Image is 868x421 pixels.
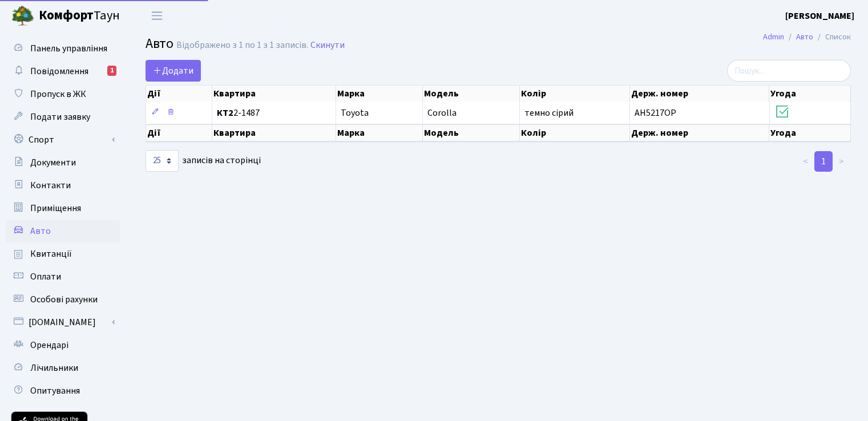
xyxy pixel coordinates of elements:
[146,150,261,172] label: записів на сторінці
[6,174,120,197] a: Контакти
[153,64,193,77] span: Додати
[217,108,331,118] span: 2-1487
[520,86,630,102] th: Колір
[143,6,171,25] button: Переключити навігацію
[727,60,851,82] input: Пошук...
[146,34,173,54] span: Авто
[39,6,94,25] b: Комфорт
[176,40,308,51] div: Відображено з 1 по 1 з 1 записів.
[6,311,120,334] a: [DOMAIN_NAME]
[217,107,233,119] b: КТ2
[336,86,423,102] th: Марка
[6,220,120,242] a: Авто
[146,124,212,141] th: Дії
[212,86,336,102] th: Квартира
[30,293,98,306] span: Особові рахунки
[30,225,51,237] span: Авто
[6,288,120,311] a: Особові рахунки
[107,66,116,76] div: 1
[6,334,120,357] a: Орендарі
[11,5,34,27] img: logo.png
[763,31,784,43] a: Admin
[30,179,71,192] span: Контакти
[769,86,850,102] th: Угода
[635,107,676,119] span: AH5217OP
[814,151,833,172] a: 1
[30,88,86,100] span: Пропуск в ЖК
[30,65,88,78] span: Повідомлення
[341,107,369,119] span: Toyota
[30,156,76,169] span: Документи
[630,124,769,141] th: Держ. номер
[6,37,120,60] a: Панель управління
[520,124,630,141] th: Колір
[6,242,120,265] a: Квитанції
[6,197,120,220] a: Приміщення
[6,60,120,83] a: Повідомлення1
[6,128,120,151] a: Спорт
[39,6,120,26] span: Таун
[423,86,520,102] th: Модель
[30,248,72,260] span: Квитанції
[746,25,868,49] nav: breadcrumb
[212,124,336,141] th: Квартира
[6,265,120,288] a: Оплати
[813,31,851,43] li: Список
[427,107,457,119] span: Corolla
[785,9,854,23] a: [PERSON_NAME]
[146,86,212,102] th: Дії
[796,31,813,43] a: Авто
[30,202,81,214] span: Приміщення
[146,60,201,82] a: Додати
[524,107,574,119] span: темно сірий
[6,83,120,106] a: Пропуск в ЖК
[30,42,107,55] span: Панель управління
[336,124,423,141] th: Марка
[30,339,68,351] span: Орендарі
[146,150,179,172] select: записів на сторінці
[630,86,769,102] th: Держ. номер
[769,124,850,141] th: Угода
[310,40,345,51] a: Скинути
[423,124,520,141] th: Модель
[30,270,61,283] span: Оплати
[30,362,78,374] span: Лічильники
[6,379,120,402] a: Опитування
[6,106,120,128] a: Подати заявку
[6,357,120,379] a: Лічильники
[30,384,80,397] span: Опитування
[30,111,90,123] span: Подати заявку
[6,151,120,174] a: Документи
